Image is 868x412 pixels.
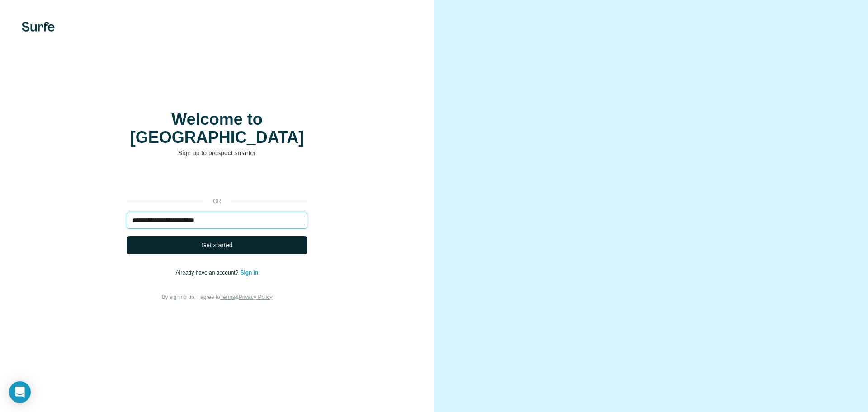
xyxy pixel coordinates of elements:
span: Already have an account? [176,270,241,276]
a: Sign in [240,270,258,276]
h1: Welcome to [GEOGRAPHIC_DATA] [127,110,307,147]
p: or [203,197,231,205]
button: Get started [127,236,307,254]
iframe: Bouton "Se connecter avec Google" [122,171,312,191]
p: Sign up to prospect smarter [127,148,307,157]
a: Privacy Policy [239,294,273,300]
div: Open Intercom Messenger [9,381,31,403]
span: By signing up, I agree to & [162,294,273,300]
a: Terms [220,294,235,300]
span: Get started [201,241,232,250]
img: Surfe's logo [22,22,55,32]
